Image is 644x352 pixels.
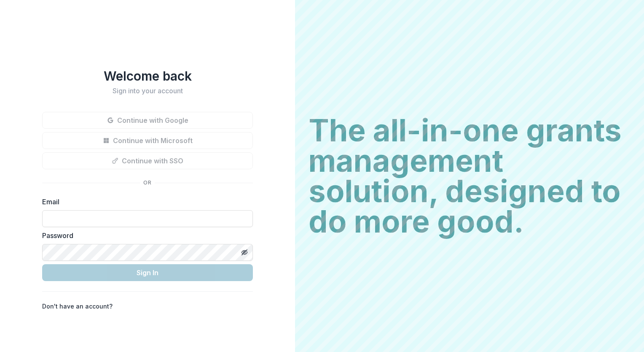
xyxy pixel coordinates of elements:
button: Continue with Google [42,112,253,129]
button: Toggle password visibility [238,246,251,259]
button: Continue with Microsoft [42,132,253,149]
label: Password [42,230,248,241]
h2: Sign into your account [42,87,253,95]
p: Don't have an account? [42,302,113,311]
h1: Welcome back [42,68,253,84]
button: Sign In [42,264,253,281]
label: Email [42,197,248,207]
button: Continue with SSO [42,152,253,169]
